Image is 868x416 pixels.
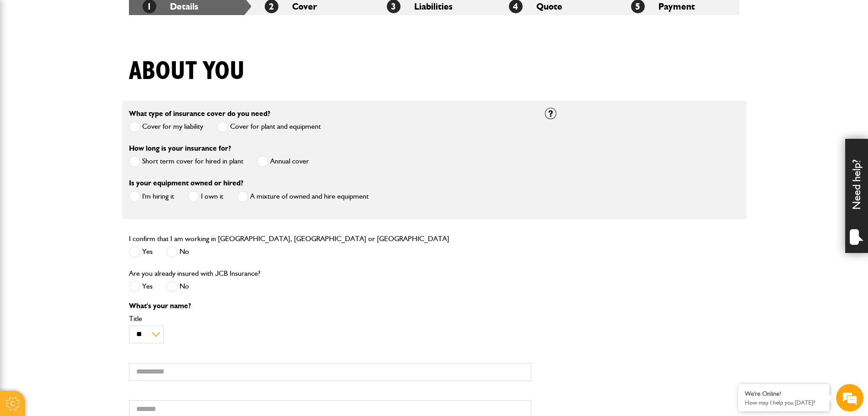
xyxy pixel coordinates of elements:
img: d_20077148190_company_1631870298795_20077148190 [15,51,38,63]
label: Is your equipment owned or hired? [129,179,243,187]
label: I own it [188,191,223,202]
label: Title [129,315,531,322]
h1: About you [129,56,245,87]
label: Short term cover for hired in plant [129,156,243,167]
textarea: Type your message and hit 'Enter' [12,165,166,274]
input: Enter your phone number [12,138,166,158]
label: I'm hiring it [129,191,174,202]
label: Yes [129,246,153,258]
label: Cover for plant and equipment [217,121,321,132]
label: A mixture of owned and hire equipment [237,191,369,202]
label: I confirm that I am working in [GEOGRAPHIC_DATA], [GEOGRAPHIC_DATA] or [GEOGRAPHIC_DATA] [129,235,449,242]
div: Minimize live chat window [149,5,171,26]
em: Start Chat [124,281,165,294]
div: We're Online! [745,390,822,398]
p: How may I help you today? [745,399,822,406]
label: Are you already insured with JCB Insurance? [129,270,260,277]
label: How long is your insurance for? [129,145,231,152]
label: No [166,246,189,258]
div: Need help? [845,139,868,253]
div: Chat with us now [47,51,153,63]
input: Enter your last name [12,84,166,105]
label: No [166,281,189,292]
input: Enter your email address [12,111,166,132]
label: Cover for my liability [129,121,203,132]
p: What's your name? [129,302,531,310]
label: Yes [129,281,153,292]
label: What type of insurance cover do you need? [129,110,270,117]
label: Annual cover [257,156,309,167]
